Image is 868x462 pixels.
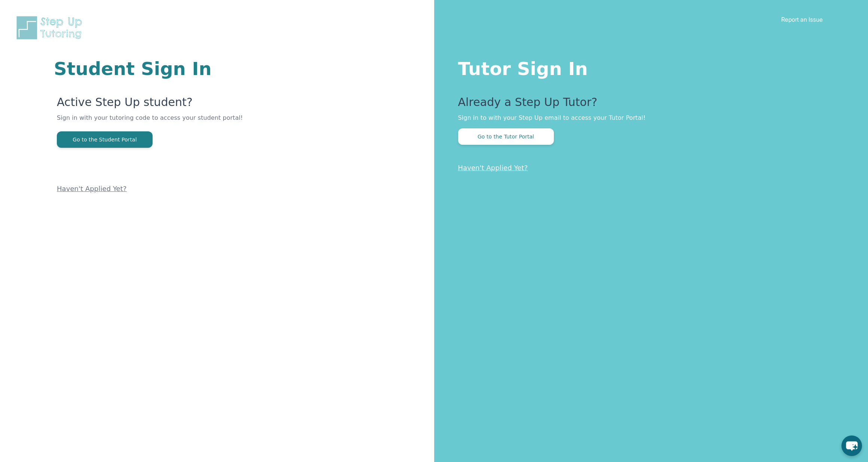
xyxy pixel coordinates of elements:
[458,128,554,145] button: Go to the Tutor Portal
[57,113,344,131] p: Sign in with your tutoring code to access your student portal!
[458,57,838,78] h1: Tutor Sign In
[54,60,344,78] h1: Student Sign In
[57,185,127,193] a: Haven't Applied Yet?
[57,131,153,148] button: Go to the Student Portal
[458,133,554,140] a: Go to the Tutor Portal
[57,136,153,143] a: Go to the Student Portal
[15,15,87,41] img: Step Up Tutoring horizontal logo
[458,96,838,113] p: Already a Step Up Tutor?
[458,113,838,122] p: Sign in to with your Step Up email to access your Tutor Portal!
[781,16,823,23] a: Report an Issue
[458,164,528,172] a: Haven't Applied Yet?
[57,96,344,113] p: Active Step Up student?
[841,436,862,456] button: chat-button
